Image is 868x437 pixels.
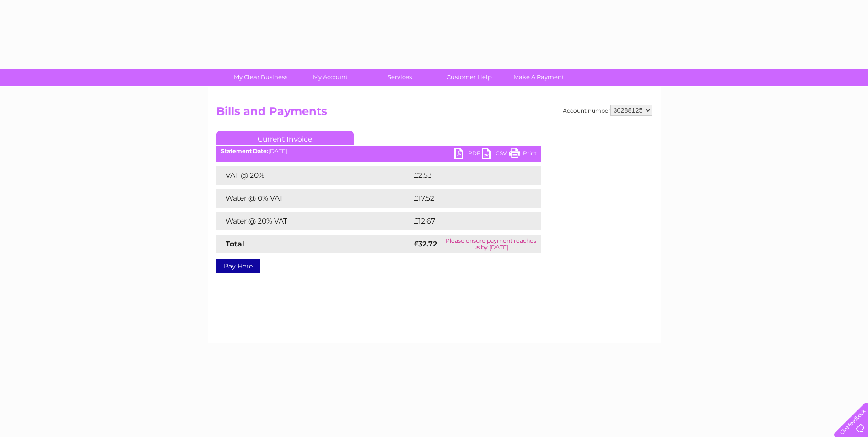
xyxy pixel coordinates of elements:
[563,105,652,116] div: Account number
[216,131,354,145] a: Current Invoice
[431,69,507,86] a: Customer Help
[411,166,520,185] td: £2.53
[226,240,244,248] strong: Total
[216,189,411,208] td: Water @ 0% VAT
[411,212,522,230] td: £12.67
[216,259,260,273] a: Pay Here
[454,148,482,161] a: PDF
[216,166,411,185] td: VAT @ 20%
[411,189,521,208] td: £17.52
[216,148,541,154] div: [DATE]
[292,69,368,86] a: My Account
[414,240,437,248] strong: £32.72
[362,69,437,86] a: Services
[509,148,537,161] a: Print
[501,69,577,86] a: Make A Payment
[216,105,652,122] h2: Bills and Payments
[216,212,411,230] td: Water @ 20% VAT
[482,148,509,161] a: CSV
[221,147,268,154] b: Statement Date:
[441,235,541,253] td: Please ensure payment reaches us by [DATE]
[223,69,298,86] a: My Clear Business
